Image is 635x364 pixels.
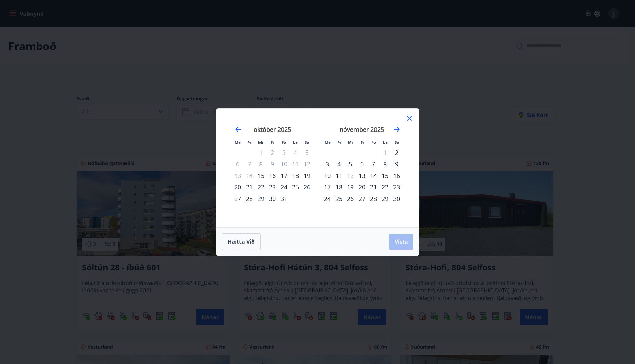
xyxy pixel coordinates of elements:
[322,193,333,204] td: Choose mánudagur, 24. nóvember 2025 as your check-in date. It’s available.
[348,140,353,145] small: Mi
[379,181,391,193] td: Choose laugardagur, 22. nóvember 2025 as your check-in date. It’s available.
[301,181,313,193] td: Choose sunnudagur, 26. október 2025 as your check-in date. It’s available.
[345,170,356,181] div: 12
[301,181,313,193] div: 26
[290,147,301,158] td: Not available. laugardagur, 4. október 2025
[379,181,391,193] div: 22
[368,193,379,204] div: 28
[305,140,309,145] small: Su
[232,193,244,204] div: 27
[244,193,255,204] div: 28
[333,158,345,170] td: Choose þriðjudagur, 4. nóvember 2025 as your check-in date. It’s available.
[368,158,379,170] div: 7
[278,170,290,181] td: Choose föstudagur, 17. október 2025 as your check-in date. It’s available.
[379,170,391,181] div: 15
[290,170,301,181] div: 18
[379,147,391,158] div: 1
[356,181,368,193] td: Choose fimmtudagur, 20. nóvember 2025 as your check-in date. It’s available.
[267,170,278,181] div: 16
[356,158,368,170] div: 6
[293,140,298,145] small: La
[290,181,301,193] div: 25
[361,140,364,145] small: Fi
[391,147,402,158] td: Choose sunnudagur, 2. nóvember 2025 as your check-in date. It’s available.
[232,181,244,193] div: 20
[368,181,379,193] div: 21
[235,140,241,145] small: Má
[391,193,402,204] td: Choose sunnudagur, 30. nóvember 2025 as your check-in date. It’s available.
[383,140,388,145] small: La
[244,158,255,170] td: Not available. þriðjudagur, 7. október 2025
[278,158,290,170] td: Not available. föstudagur, 10. október 2025
[301,147,313,158] td: Not available. sunnudagur, 5. október 2025
[278,147,290,158] td: Not available. föstudagur, 3. október 2025
[333,170,345,181] td: Choose þriðjudagur, 11. nóvember 2025 as your check-in date. It’s available.
[379,158,391,170] td: Choose laugardagur, 8. nóvember 2025 as your check-in date. It’s available.
[234,125,242,134] div: Move backward to switch to the previous month.
[395,140,399,145] small: Su
[225,117,411,219] div: Calendar
[368,170,379,181] div: 14
[255,158,267,170] td: Not available. miðvikudagur, 8. október 2025
[232,181,244,193] td: Choose mánudagur, 20. október 2025 as your check-in date. It’s available.
[258,140,263,145] small: Mi
[391,158,402,170] td: Choose sunnudagur, 9. nóvember 2025 as your check-in date. It’s available.
[379,193,391,204] div: 29
[333,170,345,181] div: 11
[322,158,333,170] td: Choose mánudagur, 3. nóvember 2025 as your check-in date. It’s available.
[301,170,313,181] td: Choose sunnudagur, 19. október 2025 as your check-in date. It’s available.
[368,181,379,193] td: Choose föstudagur, 21. nóvember 2025 as your check-in date. It’s available.
[322,170,333,181] td: Choose mánudagur, 10. nóvember 2025 as your check-in date. It’s available.
[391,147,402,158] div: 2
[255,181,267,193] div: 22
[301,170,313,181] div: 19
[322,193,333,204] div: 24
[391,158,402,170] div: 9
[255,147,267,158] td: Not available. miðvikudagur, 1. október 2025
[244,181,255,193] div: 21
[379,170,391,181] td: Choose laugardagur, 15. nóvember 2025 as your check-in date. It’s available.
[222,233,261,250] button: Hætta við
[290,181,301,193] td: Choose laugardagur, 25. október 2025 as your check-in date. It’s available.
[368,158,379,170] td: Choose föstudagur, 7. nóvember 2025 as your check-in date. It’s available.
[322,170,333,181] div: 10
[255,170,267,181] td: Choose miðvikudagur, 15. október 2025 as your check-in date. It’s available.
[278,193,290,204] div: 31
[278,181,290,193] div: 24
[345,193,356,204] div: 26
[391,193,402,204] div: 30
[255,193,267,204] td: Choose miðvikudagur, 29. október 2025 as your check-in date. It’s available.
[244,181,255,193] td: Choose þriðjudagur, 21. október 2025 as your check-in date. It’s available.
[322,181,333,193] td: Choose mánudagur, 17. nóvember 2025 as your check-in date. It’s available.
[391,170,402,181] div: 16
[247,140,251,145] small: Þr
[290,170,301,181] td: Choose laugardagur, 18. október 2025 as your check-in date. It’s available.
[255,193,267,204] div: 29
[267,193,278,204] div: 30
[356,170,368,181] div: 13
[255,181,267,193] td: Choose miðvikudagur, 22. október 2025 as your check-in date. It’s available.
[379,158,391,170] div: 8
[322,181,333,193] div: 17
[267,193,278,204] td: Choose fimmtudagur, 30. október 2025 as your check-in date. It’s available.
[228,238,255,245] span: Hætta við
[267,181,278,193] td: Choose fimmtudagur, 23. október 2025 as your check-in date. It’s available.
[368,193,379,204] td: Choose föstudagur, 28. nóvember 2025 as your check-in date. It’s available.
[244,193,255,204] td: Choose þriðjudagur, 28. október 2025 as your check-in date. It’s available.
[232,158,244,170] td: Not available. mánudagur, 6. október 2025
[337,140,341,145] small: Þr
[301,158,313,170] td: Not available. sunnudagur, 12. október 2025
[278,170,290,181] div: 17
[333,158,345,170] div: 4
[333,193,345,204] div: 25
[255,170,267,181] div: 15
[345,193,356,204] td: Choose miðvikudagur, 26. nóvember 2025 as your check-in date. It’s available.
[267,158,278,170] td: Not available. fimmtudagur, 9. október 2025
[379,147,391,158] td: Choose laugardagur, 1. nóvember 2025 as your check-in date. It’s available.
[356,181,368,193] div: 20
[379,193,391,204] td: Choose laugardagur, 29. nóvember 2025 as your check-in date. It’s available.
[340,125,384,134] strong: nóvember 2025
[391,181,402,193] td: Choose sunnudagur, 23. nóvember 2025 as your check-in date. It’s available.
[232,193,244,204] td: Choose mánudagur, 27. október 2025 as your check-in date. It’s available.
[232,170,244,181] td: Not available. mánudagur, 13. október 2025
